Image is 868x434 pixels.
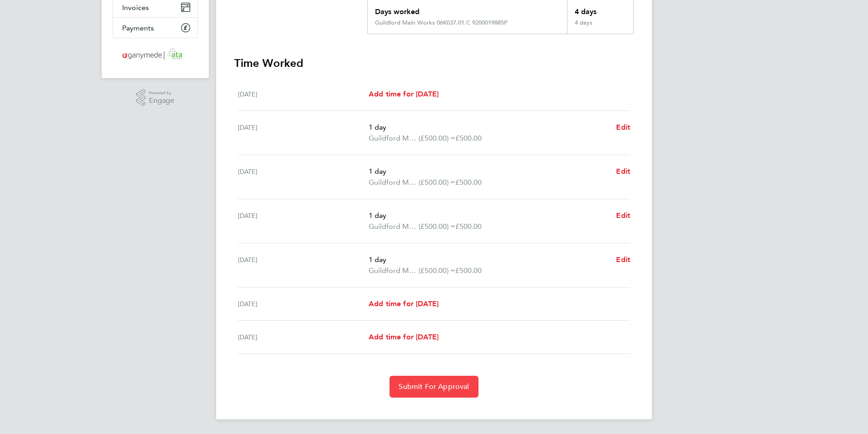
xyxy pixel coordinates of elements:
[369,210,609,221] p: 1 day
[149,97,174,105] span: Engage
[399,382,469,391] span: Submit For Approval
[238,166,369,188] div: [DATE]
[238,89,369,100] div: [DATE]
[122,3,149,12] span: Invoices
[616,211,630,220] span: Edit
[616,254,630,265] a: Edit
[369,332,439,343] a: Add time for [DATE]
[238,298,369,309] div: [DATE]
[616,210,630,221] a: Edit
[136,89,175,106] a: Powered byEngage
[369,89,439,100] a: Add time for [DATE]
[369,122,609,133] p: 1 day
[375,19,508,26] div: Guildford Main Works 06K037.01.C 9200019885P
[455,266,482,275] span: £500.00
[455,178,482,187] span: £500.00
[369,166,609,177] p: 1 day
[369,333,439,341] span: Add time for [DATE]
[419,178,455,187] span: (£500.00) =
[616,122,630,133] a: Edit
[120,47,191,62] img: ganymedesolutions-logo-retina.png
[122,24,154,32] span: Payments
[369,299,439,308] span: Add time for [DATE]
[238,122,369,144] div: [DATE]
[419,266,455,275] span: (£500.00) =
[369,177,419,188] span: Guildford Main Works 06K037.01.C 9200019885P
[234,56,634,71] h3: Time Worked
[419,222,455,231] span: (£500.00) =
[238,210,369,232] div: [DATE]
[616,123,630,131] span: Edit
[390,376,478,398] button: Submit For Approval
[149,89,174,97] span: Powered by
[369,265,419,276] span: Guildford Main Works 06K037.01.C 9200019885P
[369,298,439,309] a: Add time for [DATE]
[616,166,630,177] a: Edit
[238,254,369,276] div: [DATE]
[616,167,630,176] span: Edit
[455,222,482,231] span: £500.00
[369,133,419,144] span: Guildford Main Works 06K037.01.C 9200019885P
[369,221,419,232] span: Guildford Main Works 06K037.01.C 9200019885P
[616,255,630,264] span: Edit
[567,19,633,34] div: 4 days
[419,134,455,142] span: (£500.00) =
[369,254,609,265] p: 1 day
[113,47,198,62] a: Go to home page
[238,332,369,343] div: [DATE]
[455,134,482,142] span: £500.00
[369,90,439,98] span: Add time for [DATE]
[113,18,197,38] a: Payments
